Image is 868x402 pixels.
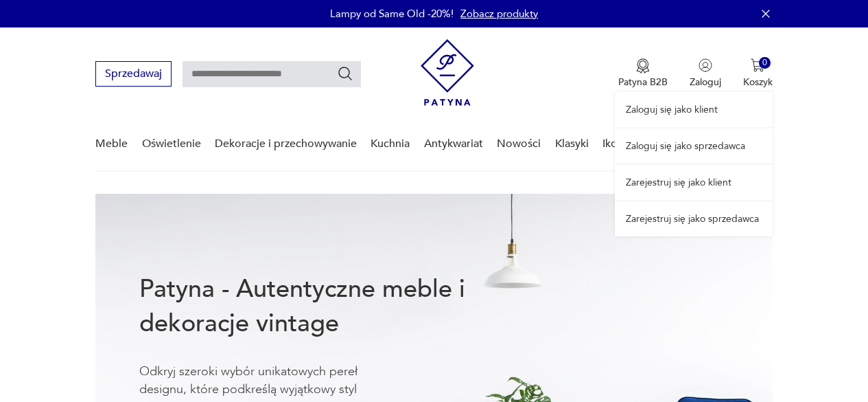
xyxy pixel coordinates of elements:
[460,7,538,21] a: Zobacz produkty
[615,92,773,127] a: Zaloguj się jako klient
[371,118,410,170] a: Kuchnia
[337,65,353,82] button: Szukaj
[95,61,172,87] button: Sprzedawaj
[602,118,672,170] a: Ikony designu
[424,118,483,170] a: Antykwariat
[555,118,589,170] a: Klasyki
[139,272,504,341] h1: Patyna - Autentyczne meble i dekoracje vintage
[330,7,454,21] p: Lampy od Same Old -20%!
[215,118,357,170] a: Dekoracje i przechowywanie
[95,118,128,170] a: Meble
[421,39,474,106] img: Patyna - sklep z meblami i dekoracjami vintage
[615,201,773,236] a: Zarejestruj się jako sprzedawca
[142,118,201,170] a: Oświetlenie
[95,70,172,80] a: Sprzedawaj
[743,76,773,89] p: Koszyk
[615,129,773,164] a: Zaloguj się jako sprzedawca
[615,165,773,200] a: Zarejestruj się jako klient
[497,118,541,170] a: Nowości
